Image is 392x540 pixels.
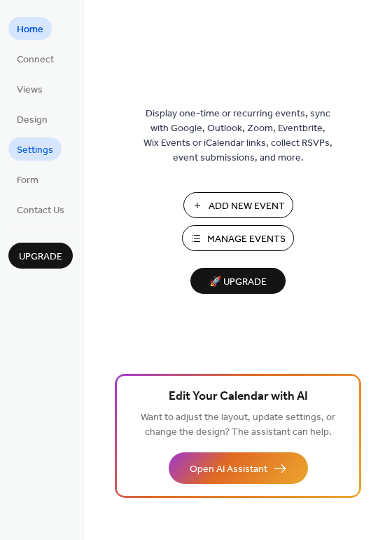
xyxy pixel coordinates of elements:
a: Connect [8,47,62,70]
button: Upgrade [8,243,73,269]
span: Design [17,113,48,128]
button: Open AI Assistant [169,452,308,484]
button: Manage Events [182,225,294,251]
span: Upgrade [19,250,62,264]
span: Connect [17,53,54,67]
span: Home [17,22,43,37]
span: Views [17,83,43,97]
span: Settings [17,143,53,158]
span: Want to adjust the layout, update settings, or change the design? The assistant can help. [141,408,335,442]
span: Open AI Assistant [190,462,267,477]
a: Home [8,17,52,40]
span: Display one-time or recurring events, sync with Google, Outlook, Zoom, Eventbrite, Wix Events or ... [143,107,332,166]
a: Settings [8,137,62,161]
span: Contact Us [17,203,64,218]
span: Edit Your Calendar with AI [169,387,308,407]
span: 🚀 Upgrade [199,273,277,292]
a: Design [8,107,56,130]
a: Contact Us [8,198,73,221]
button: 🚀 Upgrade [190,268,286,294]
span: Manage Events [207,232,286,247]
span: Form [17,173,38,188]
a: Form [8,168,47,191]
a: Views [8,77,51,100]
span: Add New Event [209,199,285,214]
button: Add New Event [183,192,293,218]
